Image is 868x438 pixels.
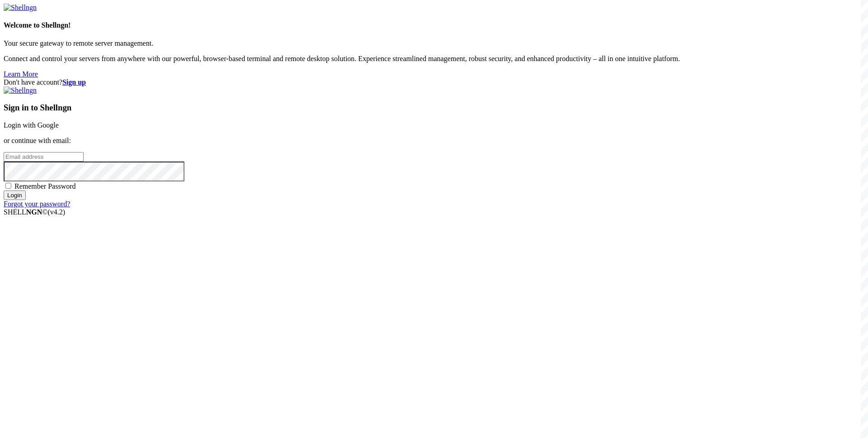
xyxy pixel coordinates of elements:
a: Sign up [62,78,86,86]
input: Remember Password [5,183,11,189]
input: Email address [4,152,84,162]
b: NGN [26,208,42,216]
p: or continue with email: [4,137,864,145]
a: Login with Google [4,121,59,129]
h3: Sign in to Shellngn [4,103,864,113]
div: Don't have account? [4,78,864,86]
span: SHELL © [4,208,65,216]
input: Login [4,190,26,200]
img: Shellngn [4,86,37,95]
p: Connect and control your servers from anywhere with our powerful, browser-based terminal and remo... [4,55,864,63]
p: Your secure gateway to remote server management. [4,39,864,48]
a: Forgot your password? [4,200,70,208]
img: Shellngn [4,4,37,12]
span: 4.2.0 [48,208,66,216]
span: Remember Password [14,182,76,190]
h4: Welcome to Shellngn! [4,21,864,29]
a: Learn More [4,70,38,78]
